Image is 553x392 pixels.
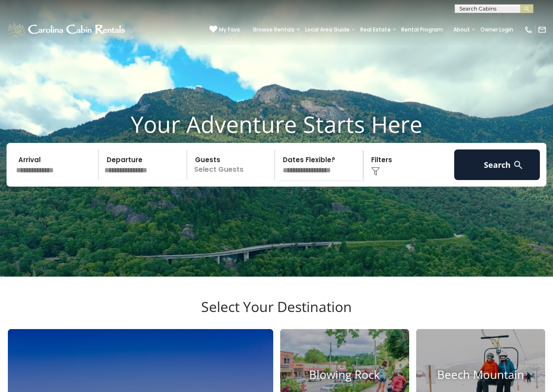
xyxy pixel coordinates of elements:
[301,24,354,36] a: Local Area Guide
[209,25,240,34] a: My Favs
[476,24,518,36] a: Owner Login
[7,21,128,38] img: White-1-1-2.png
[524,25,533,34] img: phone-regular-white.png
[371,167,380,176] img: filter--v1.png
[538,25,546,34] img: mail-regular-white.png
[190,149,275,180] p: Select Guests
[219,26,240,34] span: My Favs
[7,298,546,329] h3: Select Your Destination
[397,24,447,36] a: Rental Program
[454,149,540,180] button: Search
[513,160,524,170] img: search-regular-white.png
[356,24,395,36] a: Real Estate
[416,368,545,382] h4: Beech Mountain
[280,368,409,382] h4: Blowing Rock
[249,24,299,36] a: Browse Rentals
[7,111,546,138] h1: Your Adventure Starts Here
[449,24,474,36] a: About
